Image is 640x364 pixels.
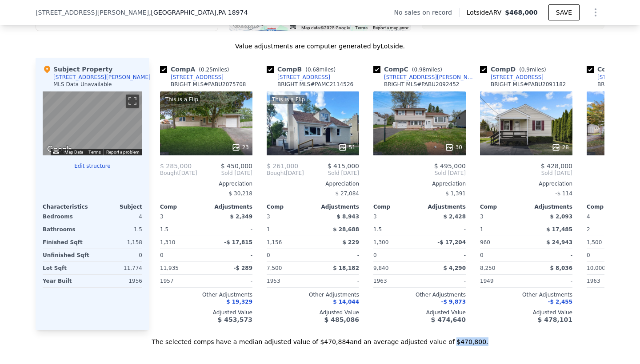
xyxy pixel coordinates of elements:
[373,65,446,74] div: Comp C
[208,249,252,261] div: -
[445,143,462,152] div: 30
[94,275,142,287] div: 1956
[373,203,420,210] div: Comp
[171,81,246,88] div: BRIGHT MLS # PABU2075708
[53,150,59,154] button: Keyboard shortcuts
[232,143,249,152] div: 23
[267,275,311,287] div: 1953
[301,25,350,30] span: Map data ©2025 Google
[43,236,91,249] div: Finished Sqft
[480,265,495,271] span: 8,250
[43,275,91,287] div: Year Built
[267,291,359,298] div: Other Adjustments
[480,291,572,298] div: Other Adjustments
[420,203,466,210] div: Adjustments
[36,330,604,346] div: The selected comps have a median adjusted value of $470,884 and an average adjusted value of $470...
[373,214,377,220] span: 3
[267,239,282,245] span: 1,156
[445,190,466,197] span: $ 1,391
[218,316,252,323] span: $ 453,573
[315,249,359,261] div: -
[160,239,175,245] span: 1,310
[302,67,339,73] span: ( miles)
[431,316,466,323] span: $ 474,640
[160,65,232,74] div: Comp A
[224,239,252,245] span: -$ 17,815
[480,180,572,187] div: Appreciation
[106,150,140,154] a: Report a problem
[552,143,569,152] div: 28
[528,275,572,287] div: -
[480,74,544,81] a: [STREET_ADDRESS]
[216,9,248,16] span: , PA 18974
[45,144,74,155] img: Google
[421,223,466,236] div: -
[94,223,142,236] div: 1.5
[480,214,484,220] span: 3
[337,214,359,220] span: $ 8,943
[160,162,192,170] span: $ 285,000
[521,67,530,73] span: 0.9
[277,74,330,81] div: [STREET_ADDRESS]
[43,262,91,274] div: Lot Sqft
[267,170,304,177] div: [DATE]
[526,203,572,210] div: Adjustments
[197,170,252,177] span: Sold [DATE]
[94,210,142,223] div: 4
[444,214,466,220] span: $ 2,428
[43,91,142,155] div: Map
[373,265,388,271] span: 9,840
[342,239,359,245] span: $ 229
[373,252,377,258] span: 0
[43,65,112,74] div: Subject Property
[267,65,339,74] div: Comp B
[160,252,164,258] span: 0
[587,214,590,220] span: 4
[355,25,368,30] a: Terms (opens in new tab)
[160,223,204,236] div: 1.5
[587,239,602,245] span: 1,500
[149,8,248,17] span: , [GEOGRAPHIC_DATA]
[160,214,164,220] span: 3
[290,25,296,29] button: Keyboard shortcuts
[548,4,580,20] button: SAVE
[328,162,359,170] span: $ 415,000
[516,67,549,73] span: ( miles)
[94,249,142,261] div: 0
[267,74,330,81] a: [STREET_ADDRESS]
[160,265,179,271] span: 11,935
[267,162,298,170] span: $ 261,000
[160,170,197,177] div: [DATE]
[88,150,101,154] a: Terms (opens in new tab)
[94,236,142,249] div: 1,158
[164,95,200,104] div: This is a Flip
[267,309,359,316] div: Adjusted Value
[538,316,572,323] span: $ 478,101
[333,265,359,271] span: $ 18,182
[231,20,260,31] a: Open this area in Google Maps (opens a new window)
[373,309,466,316] div: Adjusted Value
[587,252,590,258] span: 0
[195,67,232,73] span: ( miles)
[160,180,252,187] div: Appreciation
[394,8,459,17] div: No sales on record
[480,309,572,316] div: Adjusted Value
[528,249,572,261] div: -
[480,239,490,245] span: 960
[233,265,252,271] span: -$ 289
[221,162,252,170] span: $ 450,000
[160,203,206,210] div: Comp
[373,170,466,177] span: Sold [DATE]
[160,309,252,316] div: Adjusted Value
[231,20,260,31] img: Google
[336,190,359,197] span: $ 27,084
[480,275,524,287] div: 1949
[491,81,566,88] div: BRIGHT MLS # PABU2091182
[36,8,149,17] span: [STREET_ADDRESS][PERSON_NAME]
[546,239,572,245] span: $ 24,943
[548,299,572,305] span: -$ 2,455
[480,223,524,236] div: 1
[414,67,426,73] span: 0.98
[315,275,359,287] div: -
[324,316,359,323] span: $ 485,086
